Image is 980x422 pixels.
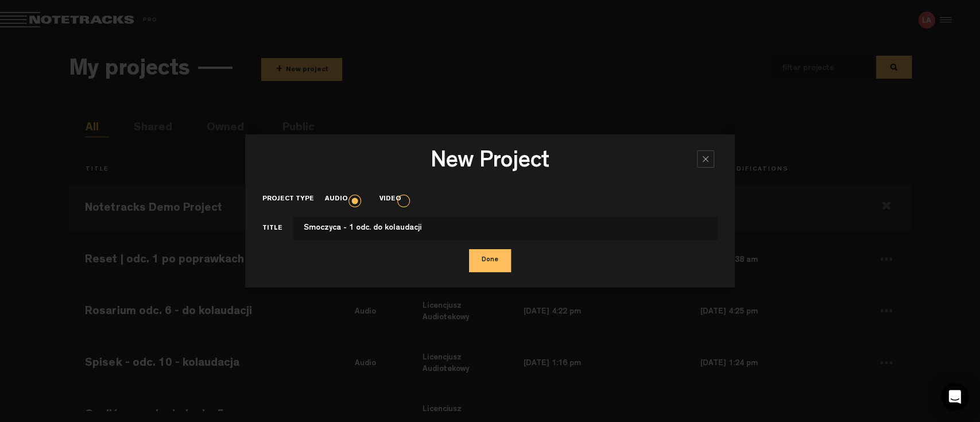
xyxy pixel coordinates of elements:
[325,195,359,204] label: Audio
[379,195,412,204] label: Video
[941,383,969,411] div: Open Intercom Messenger
[262,195,325,204] label: Project type
[262,150,718,179] h3: New Project
[293,217,718,240] input: This field cannot contain only space(s)
[262,224,293,237] label: Title
[469,249,511,272] button: Done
